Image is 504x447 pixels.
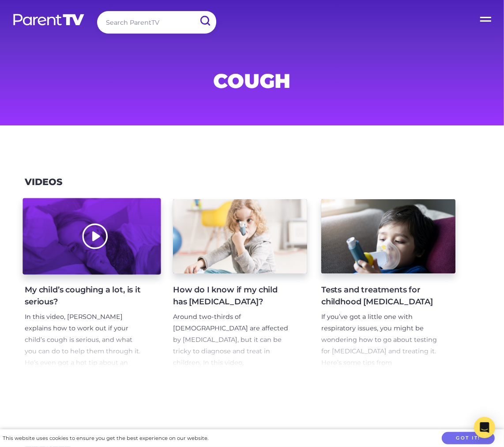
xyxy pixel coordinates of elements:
[25,177,62,188] h3: Videos
[173,311,293,426] p: Around two-thirds of [DEMOGRAPHIC_DATA] are affected by [MEDICAL_DATA], but it can be tricky to d...
[321,313,437,378] span: If you’ve got a little one with respiratory issues, you might be wondering how to go about testin...
[39,72,465,90] h1: cough
[25,199,159,369] a: My child’s coughing a lot, is it serious? In this video, [PERSON_NAME] explains how to work out i...
[12,13,85,26] img: parenttv-logo-white.4c85aaf.svg
[173,199,307,369] a: How do I know if my child has [MEDICAL_DATA]? Around two-thirds of [DEMOGRAPHIC_DATA] are affecte...
[474,417,495,438] div: Open Intercom Messenger
[321,284,441,308] h4: Tests and treatments for childhood [MEDICAL_DATA]
[173,284,293,308] h4: How do I know if my child has [MEDICAL_DATA]?
[3,434,208,443] div: This website uses cookies to ensure you get the best experience on our website.
[97,11,216,34] input: Search ParentTV
[442,432,495,445] button: Got it!
[25,311,145,391] p: In this video, [PERSON_NAME] explains how to work out if your child’s cough is serious, and what ...
[25,284,145,308] h4: My child’s coughing a lot, is it serious?
[321,199,455,369] a: Tests and treatments for childhood [MEDICAL_DATA] If you’ve got a little one with respiratory iss...
[193,11,216,31] input: Submit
